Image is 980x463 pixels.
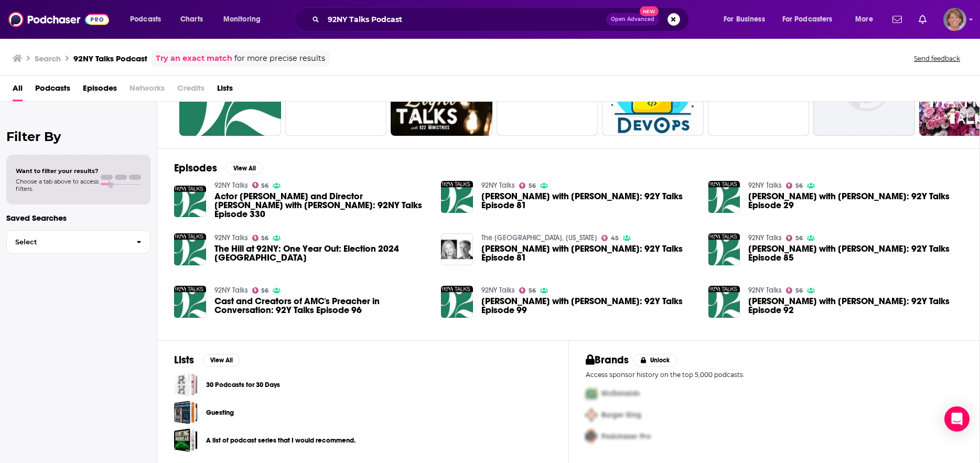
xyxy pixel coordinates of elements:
h2: Lists [174,353,194,367]
a: Show notifications dropdown [914,10,931,28]
img: Jen Kirkman with Jenni Konner: 92Y Talks Episode 92 [708,286,740,318]
span: 45 [611,236,619,241]
a: Graham Nash with Budd Mishkin: 92Y Talks Episode 85 [748,244,963,262]
img: User Profile [943,8,966,31]
button: open menu [776,11,848,28]
span: Podcasts [130,12,161,27]
a: Guesting [206,407,234,418]
span: For Podcasters [782,12,833,27]
img: Third Pro Logo [581,426,601,447]
img: First Pro Logo [581,383,601,404]
a: 92NY Talks [214,233,248,242]
a: 92NY Talks [748,286,782,295]
a: 92NY Talks [214,181,248,190]
span: for more precise results [234,52,325,64]
span: McDonalds [601,389,640,398]
img: Graham Nash with Budd Mishkin: 92Y Talks Episode 85 [708,233,740,265]
span: 56 [529,288,536,293]
span: Open Advanced [611,17,654,22]
h3: Search [35,53,61,63]
div: Search podcasts, credits, & more... [305,7,699,31]
a: ListsView All [174,353,240,367]
button: View All [225,162,263,175]
a: 56 [786,182,803,189]
span: The Hill at 92NY: One Year Out: Election 2024 [GEOGRAPHIC_DATA] [214,244,429,262]
a: 92NY Talks [748,181,782,190]
img: Second Pro Logo [581,404,601,426]
a: Try an exact match [156,52,232,64]
a: Paul Krugman with Gillian Tett: 92Y Talks Episode 99 [481,297,696,315]
a: Charts [174,11,209,28]
span: [PERSON_NAME] with [PERSON_NAME]: 92Y Talks Episode 85 [748,244,963,262]
a: 30 Podcasts for 30 Days [174,373,198,396]
button: View All [202,354,240,367]
span: Guesting [174,401,198,424]
a: Lisa Randall with Bill Nye: 92Y Talks Episode 81 [481,244,696,262]
span: 56 [795,236,803,241]
span: Podcasts [35,80,70,101]
a: All [13,80,23,101]
a: A list of podcast series that I would recommend. [174,428,198,452]
button: open menu [848,11,886,28]
span: Burger King [601,411,641,419]
span: 56 [261,236,268,241]
a: The Hill at 92NY: One Year Out: Election 2024 Preview [214,244,429,262]
a: Lisa Randall with Bill Nye: 92Y Talks Episode 81 [481,192,696,210]
h2: Brands [586,353,629,367]
a: 56 [519,287,536,294]
span: Logged in as terriaslater [943,8,966,31]
a: 56 [786,235,803,241]
span: New [640,6,659,16]
a: Show notifications dropdown [888,10,906,28]
span: [PERSON_NAME] with [PERSON_NAME]: 92Y Talks Episode 81 [481,244,696,262]
a: The 92nd Street Y, New York [481,233,597,242]
a: The Hill at 92NY: One Year Out: Election 2024 Preview [174,233,206,265]
a: Actor Bill Nighy and Director Oliver Hermanus with Annette Insdorf: 92NY Talks Episode 330 [214,192,429,219]
a: 56 [786,287,803,294]
a: 45 [601,235,619,241]
h2: Episodes [174,161,217,175]
span: 56 [529,184,536,188]
span: For Business [724,12,765,27]
a: 56 [252,235,269,241]
a: 30 Podcasts for 30 Days [206,379,280,391]
button: Send feedback [911,54,963,63]
a: Episodes [83,80,117,101]
span: [PERSON_NAME] with [PERSON_NAME]: 92Y Talks Episode 81 [481,192,696,210]
h2: Filter By [6,129,150,144]
span: Actor [PERSON_NAME] and Director [PERSON_NAME] with [PERSON_NAME]: 92NY Talks Episode 330 [214,192,429,219]
img: Paul Krugman with Gillian Tett: 92Y Talks Episode 99 [441,286,473,318]
span: Select [7,239,128,245]
button: Select [6,230,150,254]
img: Podchaser - Follow, Share and Rate Podcasts [8,9,109,29]
span: Podchaser Pro [601,432,651,441]
span: Choose a tab above to access filters. [16,178,99,192]
span: Want to filter your results? [16,167,99,175]
span: [PERSON_NAME] with [PERSON_NAME]: 92Y Talks Episode 99 [481,297,696,315]
a: Jen Kirkman with Jenni Konner: 92Y Talks Episode 92 [748,297,963,315]
a: Actor Bill Nighy and Director Oliver Hermanus with Annette Insdorf: 92NY Talks Episode 330 [174,186,206,218]
span: Lists [217,80,233,101]
a: EpisodesView All [174,161,263,175]
span: Charts [180,12,203,27]
a: 92NY Talks [214,286,248,295]
a: Cast and Creators of AMC's Preacher in Conversation: 92Y Talks Episode 96 [174,286,206,318]
a: Bill Nye with Tom Foreman: 92Y Talks Episode 29 [748,192,963,210]
button: Open AdvancedNew [606,13,659,26]
a: A list of podcast series that I would recommend. [206,435,356,446]
img: Lisa Randall with Bill Nye: 92Y Talks Episode 81 [441,181,473,213]
input: Search podcasts, credits, & more... [324,11,606,28]
img: Lisa Randall with Bill Nye: 92Y Talks Episode 81 [441,233,473,265]
span: [PERSON_NAME] with [PERSON_NAME]: 92Y Talks Episode 92 [748,297,963,315]
span: More [855,12,873,27]
span: 56 [795,288,803,293]
a: Cast and Creators of AMC's Preacher in Conversation: 92Y Talks Episode 96 [214,297,429,315]
a: 56 [252,287,269,294]
button: Unlock [633,354,677,367]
